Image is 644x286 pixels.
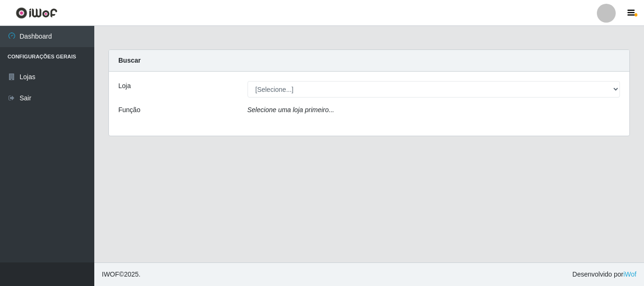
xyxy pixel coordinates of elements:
strong: Buscar [118,57,140,64]
span: IWOF [102,270,119,278]
i: Selecione uma loja primeiro... [248,106,334,114]
label: Função [118,105,140,115]
label: Loja [118,81,131,91]
span: Desenvolvido por [572,270,636,279]
span: © 2025 . [102,270,140,279]
img: CoreUI Logo [16,7,58,19]
a: iWof [623,270,636,278]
